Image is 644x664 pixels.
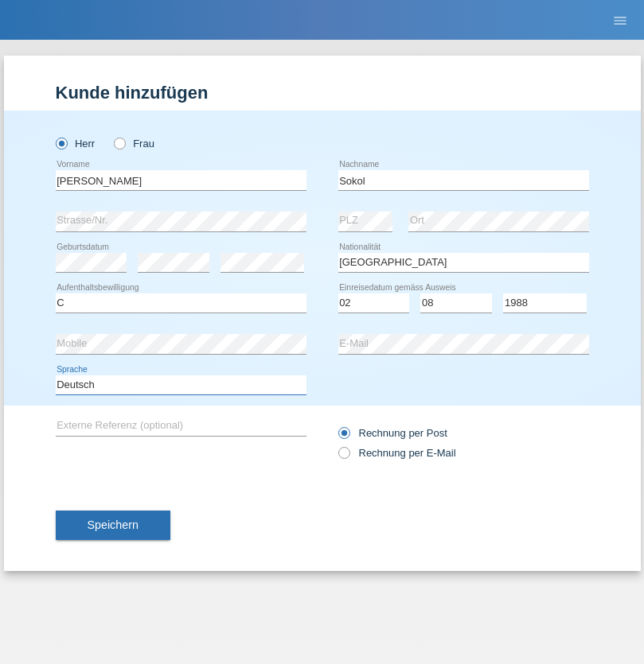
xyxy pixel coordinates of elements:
input: Rechnung per Post [338,427,349,447]
input: Frau [114,138,124,148]
input: Herr [56,138,66,148]
span: Speichern [88,518,139,531]
label: Rechnung per Post [338,427,447,439]
label: Frau [114,138,154,149]
i: menu [612,13,628,29]
button: Speichern [56,511,170,541]
label: Rechnung per E-Mail [338,447,456,459]
input: Rechnung per E-Mail [338,447,349,467]
h1: Kunde hinzufügen [56,83,589,103]
label: Herr [56,138,96,149]
a: menu [604,15,636,25]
